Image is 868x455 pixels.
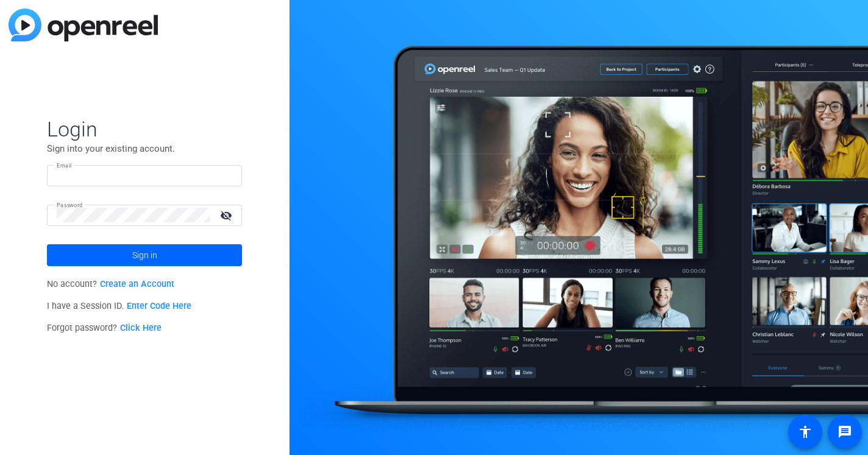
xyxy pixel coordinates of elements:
input: Enter Email Address [57,168,232,183]
a: Enter Code Here [127,301,191,311]
button: Sign in [47,244,242,266]
span: Login [47,116,242,142]
a: Create an Account [100,279,174,289]
mat-label: Email [57,162,72,169]
span: I have a Session ID. [47,301,191,311]
img: blue-gradient.svg [9,9,158,41]
span: Forgot password? [47,323,162,333]
p: Sign into your existing account. [47,142,242,155]
mat-icon: message [838,425,852,439]
a: Click Here [120,323,162,333]
mat-icon: accessibility [798,425,813,439]
span: No account? [47,279,174,289]
mat-label: Password [57,202,83,208]
mat-icon: visibility_off [213,206,242,224]
span: Sign in [132,240,157,270]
